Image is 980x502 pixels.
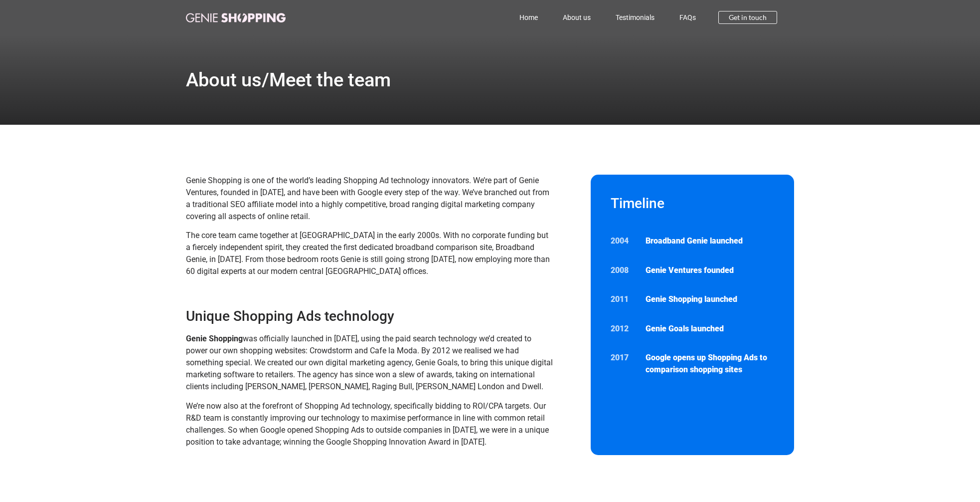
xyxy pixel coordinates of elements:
p: 2004 [611,235,636,247]
span: Get in touch [729,14,767,21]
p: 2008 [611,264,636,276]
p: 2011 [611,293,636,305]
a: FAQs [667,6,708,29]
p: Google opens up Shopping Ads to comparison shopping sites [646,352,774,376]
p: 2012 [611,323,636,335]
span: was officially launched in [DATE], using the paid search technology we’d created to power our own... [186,334,553,391]
nav: Menu [329,6,708,29]
p: 2017 [611,352,636,364]
img: genie-shopping-logo [186,13,286,22]
h2: Timeline [611,195,774,213]
p: Genie Shopping launched [646,293,774,305]
p: Genie Goals launched [646,323,774,335]
strong: Genie Shopping [186,334,243,343]
h1: About us/Meet the team [186,70,391,89]
p: Genie Ventures founded [646,264,774,276]
h3: Unique Shopping Ads technology [186,307,554,325]
a: About us [550,6,603,29]
p: Broadband Genie launched [646,235,774,247]
a: Testimonials [603,6,667,29]
span: Genie Shopping is one of the world’s leading Shopping Ad technology innovators. We’re part of Gen... [186,176,549,221]
span: We’re now also at the forefront of Shopping Ad technology, specifically bidding to ROI/CPA target... [186,401,549,447]
span: The core team came together at [GEOGRAPHIC_DATA] in the early 2000s. With no corporate funding bu... [186,231,550,276]
a: Home [507,6,550,29]
a: Get in touch [718,11,777,24]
